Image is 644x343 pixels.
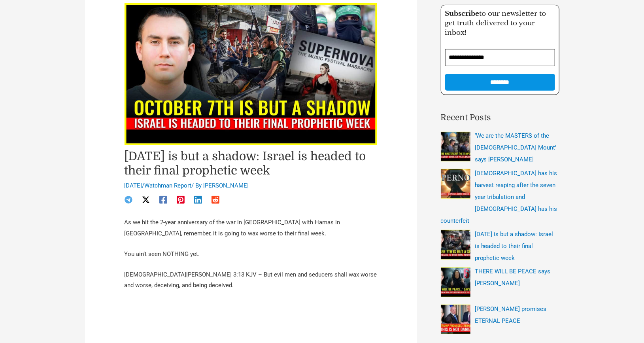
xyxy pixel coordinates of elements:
[441,130,559,339] nav: Recent Posts
[445,9,546,37] span: to our newsletter to get truth delivered to your inbox!
[145,182,192,189] a: Watchman Report
[125,182,378,190] div: / / By
[475,268,551,287] a: THERE WILL BE PEACE says [PERSON_NAME]
[125,217,378,239] p: As we hit the 2-year anniversary of the war in [GEOGRAPHIC_DATA] with Hamas in [GEOGRAPHIC_DATA],...
[212,196,219,204] a: Reddit
[125,149,378,178] h1: [DATE] is but a shadow: Israel is headed to their final prophetic week
[475,231,553,262] a: [DATE] is but a shadow: Israel is headed to their final prophetic week
[445,49,555,66] input: Email Address *
[475,305,547,324] a: [PERSON_NAME] promises ETERNAL PEACE
[142,196,150,204] a: Twitter / X
[125,196,132,204] a: Telegram
[475,132,557,163] a: ‘We are the MASTERS of the [DEMOGRAPHIC_DATA] Mount’ says [PERSON_NAME]
[159,196,167,204] a: Facebook
[204,182,249,189] a: [PERSON_NAME]
[445,9,480,18] strong: Subscribe
[125,182,142,189] span: [DATE]
[125,269,378,292] p: [DEMOGRAPHIC_DATA][PERSON_NAME] 3:13 KJV – But evil men and seducers shall wax worse and worse, d...
[125,249,378,260] p: You ain’t seen NOTHING yet.
[194,196,202,204] a: Linkedin
[441,112,559,124] h2: Recent Posts
[177,196,185,204] a: Pinterest
[441,170,557,224] a: [DEMOGRAPHIC_DATA] has his harvest reaping after the seven year tribulation and [DEMOGRAPHIC_DATA...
